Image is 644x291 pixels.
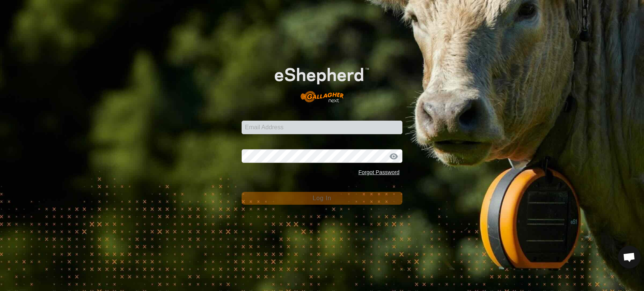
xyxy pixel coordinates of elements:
[242,192,403,205] button: Log In
[242,121,403,134] input: Email Address
[358,169,399,175] a: Forgot Password
[618,246,641,268] div: Open chat
[257,54,386,109] img: E-shepherd Logo
[313,195,331,201] span: Log In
